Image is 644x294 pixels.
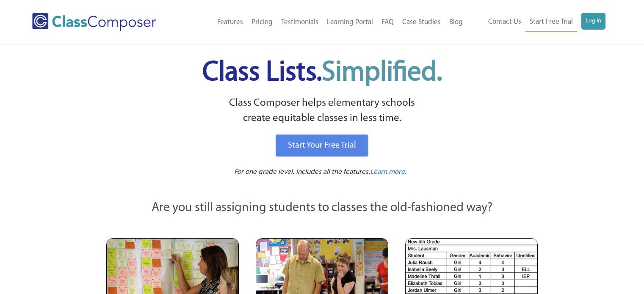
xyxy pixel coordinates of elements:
a: Features [213,13,247,32]
a: Log In [581,13,605,30]
nav: Header Menu [183,13,467,32]
a: Blog [445,13,467,32]
a: Start Free Trial [525,13,577,32]
p: Are you still assigning students to classes the old-fashioned way? [106,199,538,217]
p: Class Composer helps elementary schools create equitable classes in less time. [105,96,539,126]
a: Case Studies [398,13,445,32]
a: Testimonials [277,13,323,32]
a: FAQ [377,13,398,32]
a: Contact Us [484,13,525,31]
span: Start Your Free Trial [288,141,356,150]
span: Class Lists. [202,59,442,87]
span: Learn more. [370,168,406,176]
img: Class Composer [32,13,156,31]
a: Learn more. [370,167,406,178]
a: Pricing [247,13,277,32]
a: Learning Portal [323,13,377,32]
span: For one grade level. Includes all the features. [234,168,370,176]
a: Start Your Free Trial [276,135,368,157]
span: Simplified. [322,59,442,87]
nav: Header Menu [467,13,605,32]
